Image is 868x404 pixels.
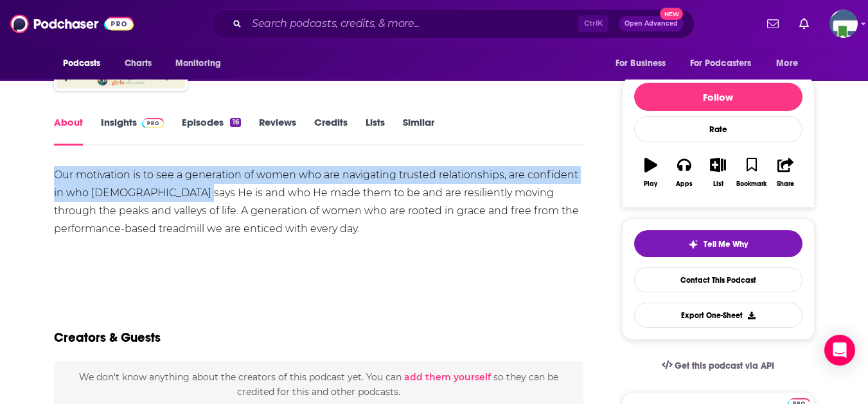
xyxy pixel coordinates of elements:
[619,16,684,31] button: Open AdvancedNew
[182,116,240,146] a: Episodes16
[259,116,296,146] a: Reviews
[690,55,752,72] span: For Podcasters
[676,180,693,188] div: Apps
[660,8,683,20] span: New
[777,180,794,188] div: Share
[767,51,814,76] button: open menu
[578,15,608,32] span: Ctrl K
[211,9,695,38] div: Search podcasts, credits, & more...
[54,330,161,346] h2: Creators & Guests
[634,267,802,292] a: Contact This Podcast
[735,149,768,196] button: Bookmark
[634,116,802,142] div: Rate
[634,303,802,328] button: Export One-Sheet
[404,372,491,382] button: add them yourself
[175,55,221,72] span: Monitoring
[607,51,682,76] button: open menu
[314,116,348,146] a: Credits
[701,149,734,196] button: List
[675,360,774,371] span: Get this podcast via API
[794,13,814,35] a: Show notifications dropdown
[776,55,798,72] span: More
[101,116,164,146] a: InsightsPodchaser Pro
[634,149,668,196] button: Play
[230,118,240,127] div: 16
[616,55,666,72] span: For Business
[403,116,434,146] a: Similar
[688,239,698,249] img: tell me why sparkle
[644,180,657,188] div: Play
[166,51,238,76] button: open menu
[125,55,152,72] span: Charts
[247,13,578,34] input: Search podcasts, credits, & more...
[704,239,748,249] span: Tell Me Why
[762,13,784,35] a: Show notifications dropdown
[829,10,858,38] button: Show profile menu
[79,371,558,397] span: We don't know anything about the creators of this podcast yet . You can so they can be credited f...
[713,180,723,188] div: List
[10,12,134,36] img: Podchaser - Follow, Share and Rate Podcasts
[736,180,766,188] div: Bookmark
[142,118,164,128] img: Podchaser Pro
[366,116,385,146] a: Lists
[54,166,584,238] div: Our motivation is to see a generation of women who are navigating trusted relationships, are conf...
[624,21,678,27] span: Open Advanced
[63,55,101,72] span: Podcasts
[634,230,802,257] button: tell me why sparkleTell Me Why
[634,83,802,111] button: Follow
[54,116,83,146] a: About
[824,335,855,366] div: Open Intercom Messenger
[829,10,858,38] span: Logged in as KCMedia
[116,51,160,76] a: Charts
[651,350,785,382] a: Get this podcast via API
[668,149,701,196] button: Apps
[829,10,858,38] img: User Profile
[54,51,118,76] button: open menu
[768,149,802,196] button: Share
[682,51,770,76] button: open menu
